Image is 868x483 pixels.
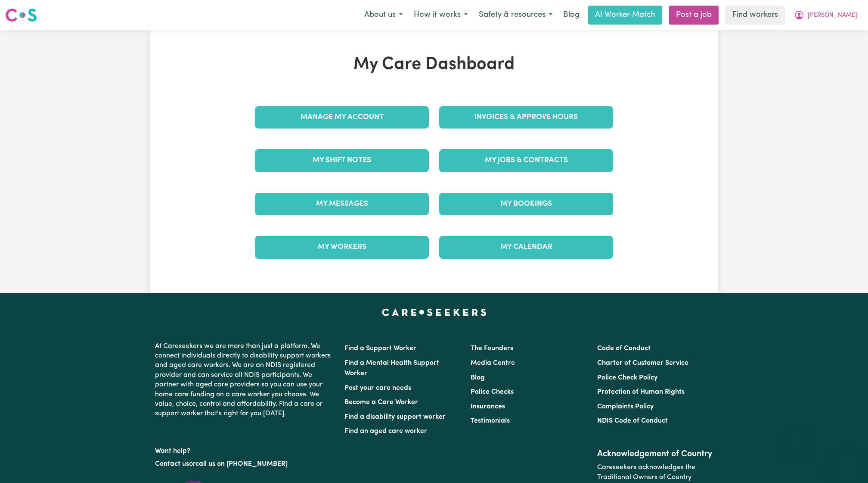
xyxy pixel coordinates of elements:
[359,6,408,24] button: About us
[597,389,685,395] a: Protection of Human Rights
[439,236,613,258] a: My Calendar
[195,461,288,467] a: call us on [PHONE_NUMBER]
[439,106,613,129] a: Invoices & Approve Hours
[597,403,654,410] a: Complaints Policy
[788,6,863,24] button: My Account
[471,403,505,410] a: Insurances
[669,6,719,25] a: Post a job
[597,374,657,381] a: Police Check Policy
[255,236,429,258] a: My Workers
[155,443,334,456] p: Want help?
[439,149,613,172] a: My Jobs & Contracts
[597,345,651,352] a: Code of Conduct
[471,345,513,352] a: The Founders
[155,338,334,422] p: At Careseekers we are more than just a platform. We connect individuals directly to disability su...
[471,374,485,381] a: Blog
[725,6,785,25] a: Find workers
[471,360,515,367] a: Media Centre
[597,417,668,424] a: NDIS Code of Conduct
[597,360,688,367] a: Charter of Customer Service
[597,449,713,459] h2: Acknowledgement of Country
[808,11,857,20] span: [PERSON_NAME]
[5,5,37,25] a: Careseekers logo
[344,385,411,392] a: Post your care needs
[558,6,585,25] a: Blog
[255,106,429,129] a: Manage My Account
[471,417,510,424] a: Testimonials
[439,193,613,215] a: My Bookings
[255,193,429,215] a: My Messages
[473,6,558,24] button: Safety & resources
[344,399,418,406] a: Become a Care Worker
[155,461,189,467] a: Contact us
[155,456,334,472] p: or
[382,309,487,316] a: Careseekers home page
[5,7,37,23] img: Careseekers logo
[471,389,514,395] a: Police Checks
[250,54,618,75] h1: My Care Dashboard
[408,6,473,24] button: How it works
[344,345,416,352] a: Find a Support Worker
[344,414,446,420] a: Find a disability support worker
[789,428,806,445] iframe: Close message
[834,448,861,476] iframe: Button to launch messaging window
[588,6,662,25] a: AI Worker Match
[255,149,429,172] a: My Shift Notes
[344,428,427,435] a: Find an aged care worker
[344,360,439,377] a: Find a Mental Health Support Worker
